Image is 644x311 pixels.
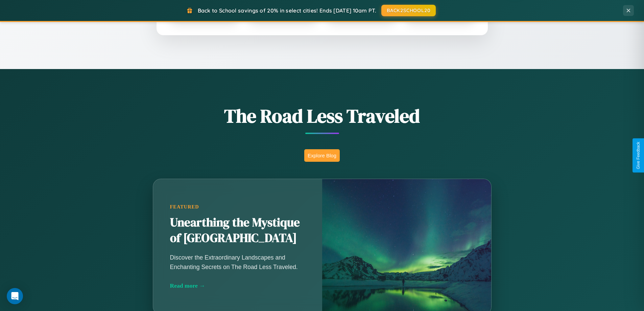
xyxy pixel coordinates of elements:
[636,142,641,169] div: Give Feedback
[170,215,305,246] h2: Unearthing the Mystique of [GEOGRAPHIC_DATA]
[170,282,305,289] div: Read more →
[198,7,376,14] span: Back to School savings of 20% in select cities! Ends [DATE] 10am PT.
[7,288,23,304] div: Open Intercom Messenger
[170,253,305,272] p: Discover the Extraordinary Landscapes and Enchanting Secrets on The Road Less Traveled.
[170,204,305,210] div: Featured
[119,103,525,129] h1: The Road Less Traveled
[381,5,436,16] button: BACK2SCHOOL20
[304,149,340,162] button: Explore Blog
